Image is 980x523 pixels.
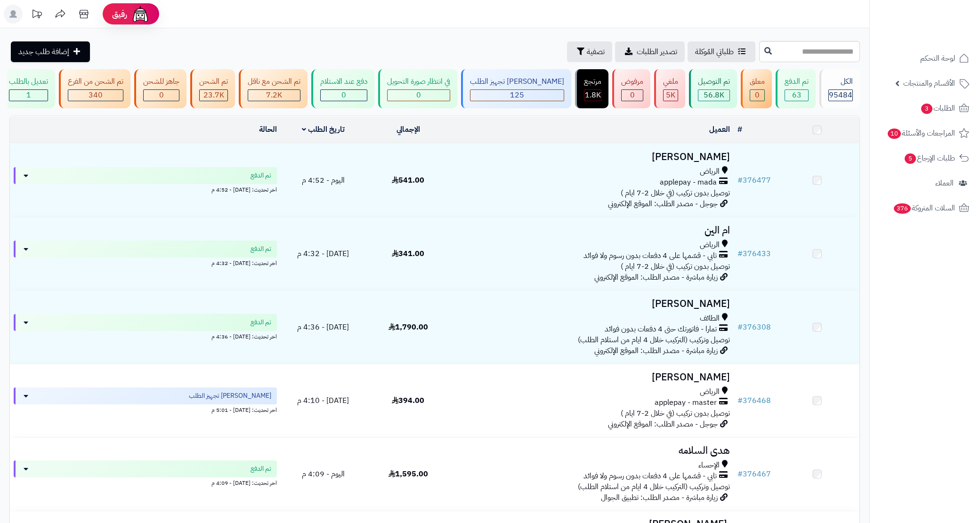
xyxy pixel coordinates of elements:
a: الطلبات3 [875,97,974,120]
span: تم الدفع [251,318,271,327]
span: تم الدفع [251,464,271,474]
span: تابي - قسّمها على 4 دفعات بدون رسوم ولا فوائد [583,250,717,261]
h3: [PERSON_NAME] [454,298,730,309]
div: اخر تحديث: [DATE] - 4:52 م [14,184,277,194]
span: توصيل وتركيب (التركيب خلال 4 ايام من استلام الطلب) [578,481,730,492]
span: توصيل بدون تركيب (في خلال 2-7 ايام ) [621,261,730,272]
span: الرياض [700,240,720,250]
a: #376433 [737,248,771,259]
a: مرفوض 0 [610,69,652,108]
span: الأقسام والمنتجات [903,77,955,90]
a: #376308 [737,322,771,333]
span: الطلبات [920,102,955,115]
a: طلبات الإرجاع5 [875,147,974,169]
a: تاريخ الطلب [302,124,345,135]
span: توصيل وتركيب (التركيب خلال 4 ايام من استلام الطلب) [578,334,730,346]
a: السلات المتروكة376 [875,197,974,219]
span: جوجل - مصدر الطلب: الموقع الإلكتروني [608,418,718,430]
a: إضافة طلب جديد [11,41,90,62]
span: [DATE] - 4:10 م [297,395,349,406]
span: تابي - قسّمها على 4 دفعات بدون رسوم ولا فوائد [583,471,717,482]
span: 10 [888,129,901,139]
span: 0 [159,89,164,101]
span: 5K [666,89,675,101]
span: المراجعات والأسئلة [887,127,955,140]
span: 3 [921,104,932,114]
a: الحالة [259,124,277,135]
span: [PERSON_NAME] تجهيز الطلب [189,391,271,401]
div: اخر تحديث: [DATE] - 5:01 م [14,404,277,414]
div: ملغي [663,76,678,87]
span: applepay - mada [660,177,717,188]
div: [PERSON_NAME] تجهيز الطلب [470,76,564,87]
span: 1 [26,89,31,101]
div: 0 [144,90,179,101]
a: ملغي 5K [652,69,687,108]
div: معلق [750,76,765,87]
div: اخر تحديث: [DATE] - 4:09 م [14,477,277,487]
div: 1815 [584,90,601,101]
a: تم الشحن من الفرع 340 [57,69,132,108]
div: اخر تحديث: [DATE] - 4:36 م [14,331,277,341]
div: 0 [321,90,367,101]
div: 125 [470,90,564,101]
span: العملاء [935,177,954,190]
span: طلبات الإرجاع [904,152,955,165]
span: # [737,468,743,480]
span: 7.2K [266,89,282,101]
div: في انتظار صورة التحويل [387,76,450,87]
a: [PERSON_NAME] تجهيز الطلب 125 [459,69,573,108]
span: الرياض [700,166,720,177]
button: تصفية [567,41,612,62]
span: [DATE] - 4:32 م [297,248,349,259]
a: الإجمالي [397,124,420,135]
h3: ام الين [454,225,730,236]
span: زيارة مباشرة - مصدر الطلب: تطبيق الجوال [601,492,718,503]
span: 1,790.00 [389,322,428,333]
span: applepay - master [655,397,717,408]
a: تم التوصيل 56.8K [687,69,739,108]
div: 0 [750,90,764,101]
h3: [PERSON_NAME] [454,372,730,383]
span: 1.8K [585,89,601,101]
span: 340 [89,89,103,101]
span: توصيل بدون تركيب (في خلال 2-7 ايام ) [621,187,730,199]
div: تم الشحن مع ناقل [248,76,300,87]
div: 23748 [200,90,227,101]
a: معلق 0 [739,69,774,108]
div: 56757 [698,90,729,101]
div: جاهز للشحن [143,76,179,87]
span: الطائف [700,313,720,324]
a: العميل [709,124,730,135]
span: طلباتي المُوكلة [695,46,734,57]
span: تمارا - فاتورتك حتى 4 دفعات بدون فوائد [605,324,717,335]
span: الإحساء [698,460,720,471]
span: إضافة طلب جديد [18,46,69,57]
span: # [737,322,743,333]
div: تم التوصيل [698,76,730,87]
img: logo-2.png [916,26,971,46]
h3: [PERSON_NAME] [454,152,730,162]
div: 63 [785,90,808,101]
div: 4985 [664,90,678,101]
a: تصدير الطلبات [615,41,685,62]
a: الكل95484 [818,69,862,108]
span: 376 [894,203,911,214]
span: 1,595.00 [389,468,428,480]
span: 0 [416,89,421,101]
span: توصيل بدون تركيب (في خلال 2-7 ايام ) [621,408,730,419]
a: طلباتي المُوكلة [688,41,755,62]
span: 394.00 [392,395,424,406]
div: الكل [828,76,853,87]
div: تم الدفع [785,76,809,87]
a: #376477 [737,175,771,186]
a: تم الشحن مع ناقل 7.2K [237,69,309,108]
span: 0 [341,89,346,101]
img: ai-face.png [131,5,150,24]
span: السلات المتروكة [893,201,955,215]
span: # [737,175,743,186]
span: تصدير الطلبات [637,46,677,57]
div: اخر تحديث: [DATE] - 4:32 م [14,257,277,267]
span: [DATE] - 4:36 م [297,322,349,333]
a: #376467 [737,468,771,480]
